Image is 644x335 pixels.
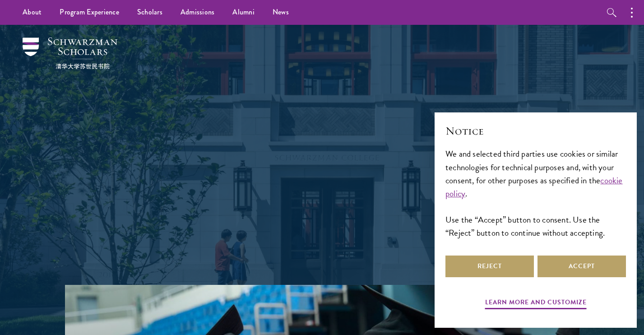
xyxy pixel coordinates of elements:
img: Schwarzman Scholars [23,37,117,69]
div: We and selected third parties use cookies or similar technologies for technical purposes and, wit... [445,147,626,239]
a: cookie policy [445,174,623,200]
button: Reject [445,256,534,277]
button: Accept [537,256,626,277]
h2: Notice [445,123,626,139]
button: Learn more and customize [485,297,587,311]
